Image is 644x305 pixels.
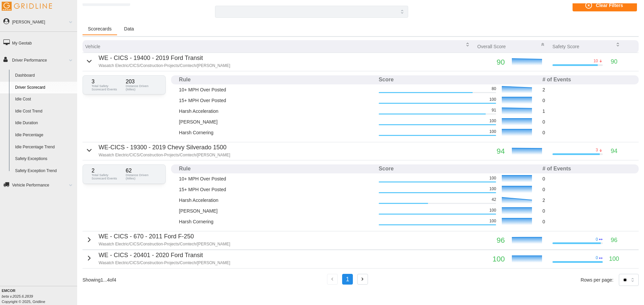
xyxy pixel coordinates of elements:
[12,165,77,177] a: Safety Exception Trend
[489,129,496,135] p: 100
[179,208,373,214] p: [PERSON_NAME]
[376,164,540,173] th: Score
[611,236,618,245] p: 96
[12,141,77,153] a: Idle Percentage Trend
[85,251,230,266] button: WE - CICS - 20401 - 2020 Ford TransitWasatch Electric/CICS/Construction-Projects/Comtech/[PERSON_...
[126,173,157,180] p: Distance Driven (Miles)
[477,56,505,68] p: 90
[489,208,496,213] p: 100
[176,164,376,173] th: Rule
[540,164,633,173] th: # of Events
[542,97,631,104] p: 0
[92,79,122,84] p: 3
[12,117,77,129] a: Idle Duration
[492,197,496,203] p: 42
[542,129,631,136] p: 0
[12,153,77,165] a: Safety Exceptions
[596,255,598,261] p: 0
[179,86,373,93] p: 10+ MPH Over Posted
[552,43,579,50] p: Safety Score
[2,294,33,298] i: beta v.2025.6.2839
[92,168,122,173] p: 2
[611,147,618,156] p: 94
[179,197,373,204] p: Harsh Acceleration
[542,108,631,115] p: 1
[12,129,77,141] a: Idle Percentage
[611,57,618,67] p: 90
[342,274,353,285] button: 1
[609,254,619,264] p: 100
[489,175,496,181] p: 100
[477,234,505,246] p: 96
[581,277,613,283] p: Rows per page:
[489,186,496,192] p: 100
[83,277,116,283] p: Showing 1 ... 4 of 4
[2,288,77,304] div: Copyright © 2025, Gridline
[126,79,157,84] p: 203
[542,119,631,125] p: 0
[542,208,631,214] p: 0
[376,75,540,84] th: Score
[176,75,376,84] th: Rule
[99,143,230,152] p: WE-CICS - 19300 - 2019 Chevy Silverado 1500
[124,26,134,31] span: Data
[542,86,631,93] p: 2
[92,84,122,91] p: Total Safety Scorecard Events
[179,175,373,182] p: 10+ MPH Over Posted
[179,108,373,115] p: Harsh Acceleration
[179,97,373,104] p: 15+ MPH Over Posted
[489,218,496,224] p: 100
[85,54,230,69] button: WE - CICS - 19400 - 2019 Ford TransitWasatch Electric/CICS/Construction-Projects/Comtech/[PERSON_...
[92,173,122,180] p: Total Safety Scorecard Events
[542,186,631,193] p: 0
[596,237,598,242] p: 0
[99,63,230,69] p: Wasatch Electric/CICS/Construction-Projects/Comtech/[PERSON_NAME]
[596,147,598,153] p: 3
[179,218,373,225] p: Harsh Cornering
[542,218,631,225] p: 0
[99,152,230,158] p: Wasatch Electric/CICS/Construction-Projects/Comtech/[PERSON_NAME]
[540,75,633,84] th: # of Events
[2,289,15,293] b: EMCOR
[492,86,496,92] p: 80
[85,43,100,50] p: Vehicle
[477,253,505,265] p: 100
[99,241,230,247] p: Wasatch Electric/CICS/Construction-Projects/Comtech/[PERSON_NAME]
[492,107,496,113] p: 91
[88,26,112,31] span: Scorecards
[85,232,230,247] button: WE - CICS - 670 - 2011 Ford F-250Wasatch Electric/CICS/Construction-Projects/Comtech/[PERSON_NAME]
[12,82,77,94] a: Driver Scorecard
[179,186,373,193] p: 15+ MPH Over Posted
[542,175,631,182] p: 0
[179,129,373,136] p: Harsh Cornering
[126,168,157,173] p: 62
[99,54,230,63] p: WE - CICS - 19400 - 2019 Ford Transit
[12,105,77,118] a: Idle Cost Trend
[593,58,598,64] p: 10
[12,93,77,105] a: Idle Cost
[126,84,157,91] p: Distance Driven (Miles)
[542,197,631,204] p: 2
[12,70,77,82] a: Dashboard
[85,143,230,158] button: WE-CICS - 19300 - 2019 Chevy Silverado 1500Wasatch Electric/CICS/Construction-Projects/Comtech/[P...
[489,97,496,102] p: 100
[179,119,373,125] p: [PERSON_NAME]
[99,260,230,266] p: Wasatch Electric/CICS/Construction-Projects/Comtech/[PERSON_NAME]
[477,145,505,157] p: 94
[477,43,506,50] p: Overall Score
[2,2,52,11] img: Gridline
[99,232,230,241] p: WE - CICS - 670 - 2011 Ford F-250
[489,118,496,124] p: 100
[99,251,230,260] p: WE - CICS - 20401 - 2020 Ford Transit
